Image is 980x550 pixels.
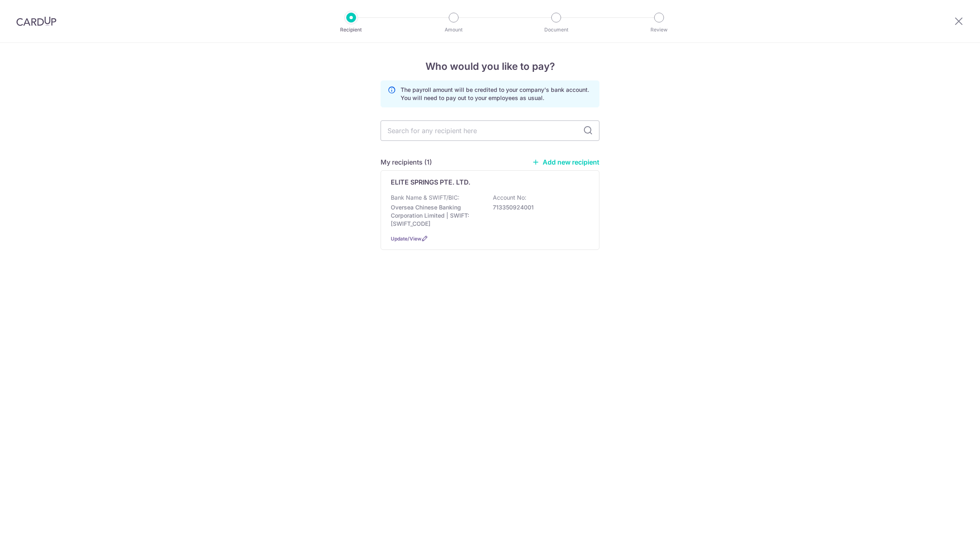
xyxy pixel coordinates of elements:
p: Review [629,26,689,34]
h4: Who would you like to pay? [381,59,599,74]
p: 713350924001 [493,203,584,212]
p: The payroll amount will be credited to your company's bank account. You will need to pay out to y... [401,86,592,102]
p: Bank Name & SWIFT/BIC: [391,194,459,202]
input: Search for any recipient here [381,120,599,141]
p: Oversea Chinese Banking Corporation Limited | SWIFT: [SWIFT_CODE] [391,203,482,228]
a: Update/View [391,236,421,242]
iframe: Opens a widget where you can find more information [928,526,972,546]
p: Recipient [321,26,381,34]
h5: My recipients (1) [381,157,432,167]
img: CardUp [16,16,56,26]
a: Add new recipient [532,158,599,166]
p: Account No: [493,194,526,202]
p: Document [526,26,586,34]
p: Amount [423,26,484,34]
p: ELITE SPRINGS PTE. LTD. [391,177,470,187]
